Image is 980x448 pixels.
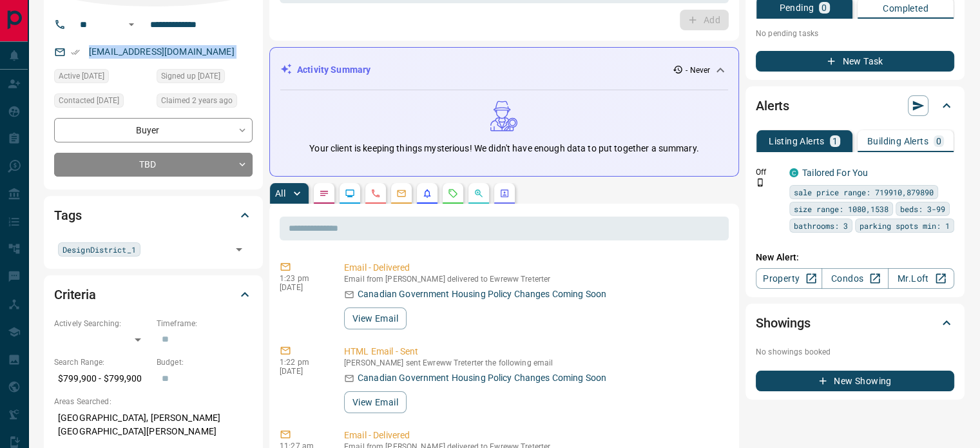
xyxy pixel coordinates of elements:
a: Property [756,268,822,289]
p: New Alert: [756,251,954,264]
p: [DATE] [280,367,325,376]
div: Alerts [756,90,954,121]
p: - Never [686,64,710,76]
span: sale price range: 719910,879890 [794,186,934,199]
svg: Push Notification Only [756,178,765,187]
span: Signed up [DATE] [161,70,220,83]
button: View Email [344,307,407,329]
p: 1:23 pm [280,274,325,283]
p: No showings booked [756,346,954,358]
p: Search Range: [54,356,150,368]
p: Completed [883,4,928,13]
p: Canadian Government Housing Policy Changes Coming Soon [358,287,606,301]
div: condos.ca [789,168,798,177]
a: Mr.Loft [888,268,954,289]
svg: Requests [448,188,458,199]
p: Your client is keeping things mysterious! We didn't have enough data to put together a summary. [309,142,698,155]
span: Active [DATE] [59,70,104,83]
div: Showings [756,307,954,338]
svg: Lead Browsing Activity [345,188,355,199]
p: Areas Searched: [54,396,253,407]
p: Pending [779,3,814,12]
p: 0 [936,137,941,146]
p: HTML Email - Sent [344,345,724,358]
p: Timeframe: [157,318,253,329]
p: 1:22 pm [280,358,325,367]
h2: Showings [756,313,811,333]
p: Actively Searching: [54,318,150,329]
div: Mon Nov 14 2022 [54,69,150,87]
p: 0 [821,3,827,12]
p: No pending tasks [756,24,954,43]
span: DesignDistrict_1 [62,243,136,256]
button: View Email [344,391,407,413]
p: Canadian Government Housing Policy Changes Coming Soon [358,371,606,385]
a: Condos [821,268,888,289]
button: Open [124,17,139,32]
button: Open [230,240,248,258]
h2: Alerts [756,95,789,116]
p: All [275,189,285,198]
a: Tailored For You [802,168,868,178]
svg: Opportunities [474,188,484,199]
span: beds: 3-99 [900,202,945,215]
p: [GEOGRAPHIC_DATA], [PERSON_NAME][GEOGRAPHIC_DATA][PERSON_NAME] [54,407,253,442]
p: Email from [PERSON_NAME] delivered to Ewreww Treterter [344,275,724,284]
svg: Agent Actions [499,188,510,199]
span: parking spots min: 1 [860,219,950,232]
p: $799,900 - $799,900 [54,368,150,389]
span: Contacted [DATE] [59,94,119,107]
span: bathrooms: 3 [794,219,848,232]
a: [EMAIL_ADDRESS][DOMAIN_NAME] [89,46,235,57]
h2: Tags [54,205,81,226]
button: New Showing [756,371,954,391]
div: Mon Nov 14 2022 [157,69,253,87]
h2: Criteria [54,284,96,305]
div: Mon Nov 14 2022 [54,93,150,112]
p: 1 [832,137,838,146]
div: Tags [54,200,253,231]
svg: Listing Alerts [422,188,432,199]
svg: Calls [370,188,381,199]
svg: Email Verified [71,48,80,57]
p: Activity Summary [297,63,370,77]
div: TBD [54,153,253,177]
p: Listing Alerts [769,137,825,146]
span: Claimed 2 years ago [161,94,233,107]
p: Off [756,166,782,178]
p: Budget: [157,356,253,368]
svg: Emails [396,188,407,199]
p: Email - Delivered [344,429,724,442]
div: Mon Nov 14 2022 [157,93,253,112]
p: Email - Delivered [344,261,724,275]
svg: Notes [319,188,329,199]
span: size range: 1080,1538 [794,202,889,215]
div: Criteria [54,279,253,310]
button: New Task [756,51,954,72]
p: Building Alerts [867,137,928,146]
div: Buyer [54,118,253,142]
div: Activity Summary- Never [280,58,728,82]
p: [DATE] [280,283,325,292]
p: [PERSON_NAME] sent Ewreww Treterter the following email [344,358,724,367]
